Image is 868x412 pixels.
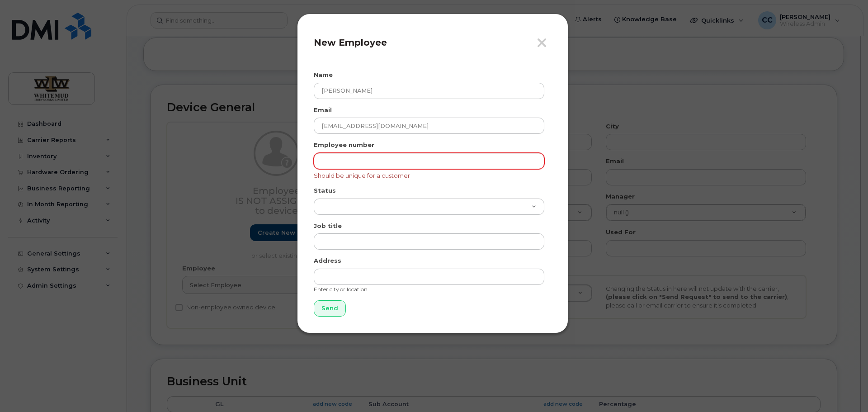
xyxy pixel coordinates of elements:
[314,71,333,79] label: Name
[314,37,552,48] h4: New Employee
[314,286,368,293] small: Enter city or location
[314,141,374,149] label: Employee number
[314,106,332,114] label: Email
[314,186,336,195] label: Status
[314,222,342,230] label: Job title
[314,256,341,265] label: Address
[314,300,346,317] input: Send
[314,171,544,180] span: Should be unique for a customer
[829,373,861,405] iframe: Messenger Launcher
